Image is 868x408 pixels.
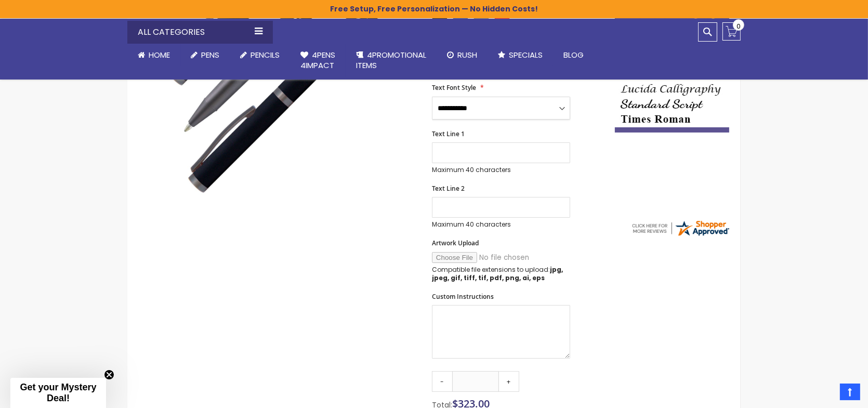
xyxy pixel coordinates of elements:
span: Text Font Style [432,83,476,92]
p: Maximum 40 characters [432,220,570,229]
span: Pencils [251,49,280,60]
span: Text Line 2 [432,184,465,193]
a: Pens [180,44,230,67]
a: Home [127,44,180,67]
a: 4PROMOTIONALITEMS [346,44,437,77]
img: 4pens.com widget logo [630,219,730,238]
span: 4Pens 4impact [300,49,335,71]
span: CO [695,156,707,167]
span: Pens [201,49,219,60]
span: Text Line 1 [432,129,465,138]
div: Customer service is great and very helpful [622,173,723,195]
span: - , [691,156,785,167]
button: Close teaser [104,370,114,380]
span: Home [149,49,170,60]
span: [GEOGRAPHIC_DATA] [708,156,785,167]
span: Custom Instructions [432,292,494,301]
strong: jpg, jpeg, gif, tiff, tif, pdf, png, ai, eps [432,265,563,282]
img: font-personalization-examples [615,32,729,133]
a: 4Pens4impact [290,44,346,77]
div: All Categories [127,21,273,44]
span: Specials [509,49,543,60]
span: Blog [563,49,584,60]
span: 0 [737,21,741,31]
div: Get your Mystery Deal!Close teaser [10,378,106,408]
a: Rush [437,44,488,67]
a: Blog [553,44,594,67]
p: Maximum 40 characters [432,166,570,174]
p: Compatible file extensions to upload: [432,266,570,282]
span: Get your Mystery Deal! [20,382,96,403]
a: + [498,371,519,392]
span: Rush [457,49,477,60]
a: Specials [488,44,553,67]
a: Pencils [230,44,290,67]
span: 4PROMOTIONAL ITEMS [356,49,426,71]
a: - [432,371,453,392]
span: [PERSON_NAME] [622,156,691,167]
a: 0 [722,22,741,41]
a: 4pens.com certificate URL [630,231,730,240]
span: Artwork Upload [432,239,479,247]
